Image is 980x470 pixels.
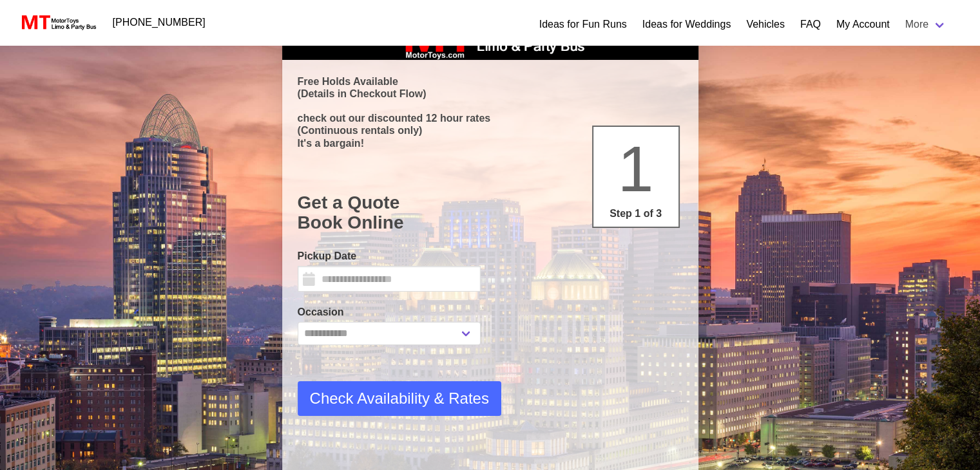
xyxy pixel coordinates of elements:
[836,17,890,32] a: My Account
[298,137,683,149] p: It's a bargain!
[642,17,731,32] a: Ideas for Weddings
[105,10,213,35] a: [PHONE_NUMBER]
[746,17,785,32] a: Vehicles
[298,112,683,124] p: check out our discounted 12 hour rates
[298,305,481,320] label: Occasion
[539,17,627,32] a: Ideas for Fun Runs
[298,381,501,416] button: Check Availability & Rates
[298,75,683,88] p: Free Holds Available
[298,124,683,136] p: (Continuous rentals only)
[618,133,654,205] span: 1
[800,17,821,32] a: FAQ
[310,387,489,410] span: Check Availability & Rates
[599,206,673,221] p: Step 1 of 3
[298,88,683,100] p: (Details in Checkout Flow)
[298,193,683,233] h1: Get a Quote Book Online
[298,249,481,264] label: Pickup Date
[898,12,954,37] a: More
[18,14,97,32] img: MotorToys Logo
